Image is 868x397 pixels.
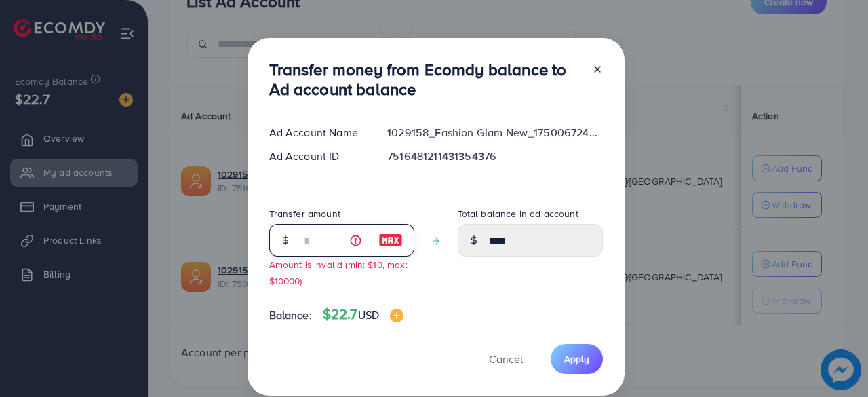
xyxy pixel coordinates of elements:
button: Apply [551,344,603,373]
label: Transfer amount [269,207,340,221]
div: 1029158_Fashion Glam New_1750067246612 [376,125,613,140]
div: Ad Account Name [258,125,377,140]
span: Apply [564,352,589,366]
span: USD [358,307,379,322]
div: Ad Account ID [258,149,377,164]
img: image [378,232,403,248]
label: Total balance in ad account [458,207,578,221]
small: Amount is invalid (min: $10, max: $10000) [269,258,408,286]
h3: Transfer money from Ecomdy balance to Ad account balance [269,60,581,99]
button: Cancel [472,344,540,373]
span: Balance: [269,307,312,323]
h4: $22.7 [323,306,403,323]
img: image [390,309,403,322]
div: 7516481211431354376 [376,149,613,164]
span: Cancel [489,352,523,366]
